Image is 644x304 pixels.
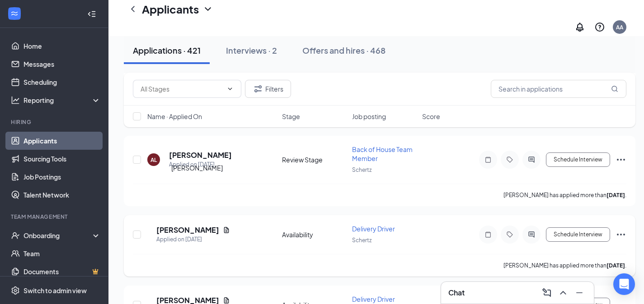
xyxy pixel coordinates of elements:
button: ComposeMessage [540,286,554,300]
svg: Note [483,156,494,163]
button: ChevronUp [556,286,570,300]
svg: ComposeMessage [541,287,552,298]
span: Schertz [352,166,371,173]
svg: ActiveChat [526,231,537,238]
a: DocumentsCrown [24,263,101,281]
svg: ChevronUp [558,287,569,298]
svg: WorkstreamLogo [10,9,19,18]
svg: Tag [504,231,515,238]
div: Switch to admin view [24,286,87,295]
div: AL [150,156,157,164]
a: Team [24,244,101,263]
svg: ChevronDown [226,85,234,92]
div: Team Management [11,213,99,221]
input: All Stages [141,84,223,94]
div: Interviews · 2 [226,45,277,56]
svg: Document [223,297,230,304]
h3: Chat [448,288,465,298]
svg: Analysis [11,96,20,105]
a: Scheduling [24,73,101,91]
svg: Document [223,226,230,234]
div: Review Stage [282,155,347,164]
h1: Applicants [142,1,199,17]
svg: Ellipses [616,154,626,165]
span: Stage [282,112,300,121]
svg: UserCheck [11,231,20,240]
div: Applied on [DATE] [156,235,230,244]
a: Messages [24,55,101,73]
svg: QuestionInfo [594,22,605,32]
svg: ChevronLeft [127,4,138,14]
svg: Minimize [574,287,585,298]
button: Schedule Interview [546,227,610,242]
span: Name · Applied On [147,112,202,121]
h5: [PERSON_NAME] [156,225,219,235]
b: [DATE] [606,192,625,198]
div: Applications · 421 [133,45,201,56]
button: Minimize [572,286,587,300]
input: Search in applications [491,80,626,98]
b: [DATE] [606,262,625,269]
span: Score [422,112,440,121]
a: Talent Network [24,186,101,204]
div: Applied on [DATE] [169,160,232,169]
svg: Collapse [87,9,96,18]
div: Availability [282,230,347,239]
svg: Note [483,231,494,238]
div: Reporting [24,96,101,105]
div: AA [616,23,623,31]
span: Job posting [352,112,386,121]
span: Back of House Team Member [352,145,413,162]
button: Filter Filters [245,80,291,98]
span: Delivery Driver [352,225,395,233]
span: Delivery Driver [352,295,395,303]
svg: ChevronDown [202,4,213,14]
p: [PERSON_NAME] has applied more than . [503,191,626,199]
button: Schedule Interview [546,152,610,167]
div: Hiring [11,118,99,126]
svg: Settings [11,286,20,295]
svg: Notifications [574,22,585,32]
a: Sourcing Tools [24,150,101,168]
a: Home [24,37,101,55]
svg: ActiveChat [526,156,537,163]
div: [PERSON_NAME] [171,163,223,173]
p: [PERSON_NAME] has applied more than . [503,262,626,269]
svg: MagnifyingGlass [611,85,618,92]
div: Onboarding [24,231,93,240]
div: Offers and hires · 468 [302,45,385,56]
a: Applicants [24,132,101,150]
svg: Filter [253,83,263,94]
svg: Tag [504,156,515,163]
span: Schertz [352,237,371,244]
svg: Ellipses [616,229,626,240]
a: Job Postings [24,168,101,186]
div: Open Intercom Messenger [613,273,635,295]
h5: [PERSON_NAME] [169,150,232,160]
